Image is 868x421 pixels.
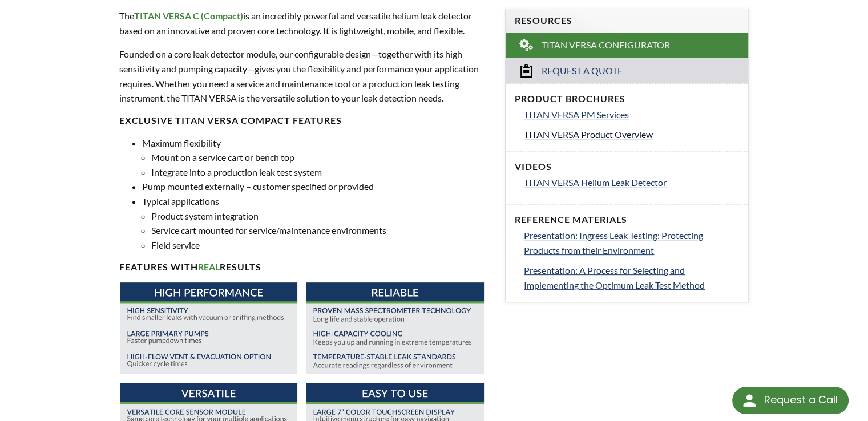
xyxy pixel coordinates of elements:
span: Presentation: A Process for Selecting and Implementing the Optimum Leak Test Method [524,265,705,290]
h4: Product Brochures [515,93,739,105]
a: TITAN VERSA PM Services [524,107,739,122]
span: TITAN VERSA Helium Leak Detector [524,177,667,188]
li: Pump mounted externally – customer specified or provided [142,179,492,194]
span: TITAN VERSA Configurator [542,39,670,51]
img: round button [740,391,758,410]
h4: EXCLUSIVE TITAN VERSA COMPACT FEATURES [119,115,492,127]
a: Presentation: Ingress Leak Testing: Protecting Products from their Environment [524,228,739,257]
span: TITAN VERSA Product Overview [524,129,653,140]
a: Presentation: A Process for Selecting and Implementing the Optimum Leak Test Method [524,263,739,292]
li: Mount on a service cart or bench top [151,150,492,165]
a: Request a Quote [506,58,748,83]
a: TITAN VERSA Configurator [506,33,748,58]
li: Service cart mounted for service/maintenance environments [151,223,492,238]
span: Presentation: Ingress Leak Testing: Protecting Products from their Environment [524,230,703,256]
h4: Resources [515,15,739,27]
li: Typical applications [142,194,492,252]
li: Integrate into a production leak test system [151,165,492,180]
li: Field service [151,238,492,253]
div: Request a Call [732,387,849,414]
a: TITAN VERSA Product Overview [524,127,739,142]
li: Product system integration [151,209,492,224]
h4: Reference Materials [515,214,739,226]
strong: REAL [198,261,220,272]
strong: TITAN VERSA C (Compact) [134,10,243,21]
h4: Videos [515,161,739,173]
a: TITAN VERSA Helium Leak Detector [524,175,739,190]
p: Founded on a core leak detector module, our configurable design—together with its high sensitivit... [119,47,492,105]
h4: FEATURES WITH RESULTS [119,261,492,273]
span: Request a Quote [542,65,623,77]
p: The is an incredibly powerful and versatile helium leak detector based on an innovative and prove... [119,9,492,38]
span: TITAN VERSA PM Services [524,109,629,120]
div: Request a Call [764,387,837,413]
li: Maximum flexibility [142,136,492,180]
